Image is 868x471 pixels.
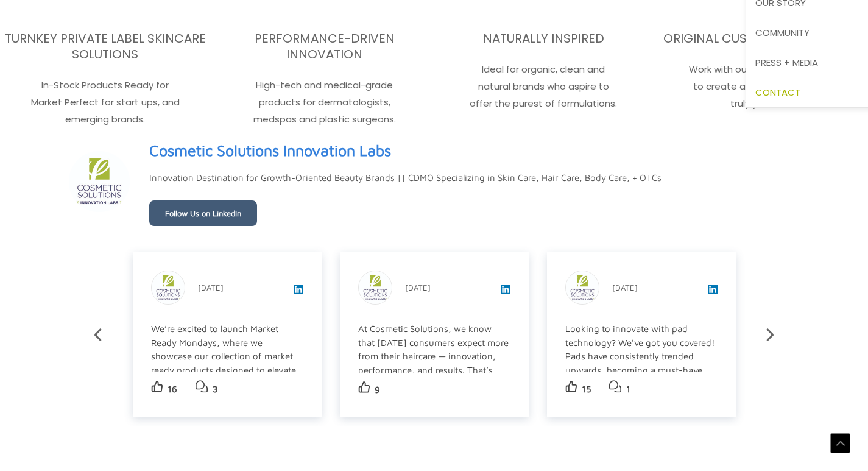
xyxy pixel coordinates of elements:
h3: ORIGINAL CUSTOM FORMULATION [660,30,865,46]
p: In-Stock Products Ready for Market Perfect for start ups, and emerging brands. [3,77,208,128]
a: View post on LinkedIn [294,286,303,296]
a: View page on LinkedIn [149,136,391,165]
p: 15 [582,381,591,398]
h3: TURNKEY PRIVATE LABEL SKINCARE SOLUTIONS [3,30,208,62]
img: sk-post-userpic [566,271,599,304]
p: Ideal for organic, clean and natural brands who aspire to offer the purest of formulations. [442,61,646,112]
p: 16 [168,381,177,398]
p: 1 [626,381,630,398]
p: [DATE] [405,280,431,295]
a: Follow Us on LinkedIn [149,200,257,226]
a: View post on LinkedIn [708,286,718,296]
p: Innovation Destination for Growth-Oriented Beauty Brands || CDMO Specializing in Skin Care, Hair ... [149,169,662,186]
p: 3 [213,381,218,398]
p: [DATE] [198,280,224,295]
a: View post on LinkedIn [501,286,510,296]
h3: NATURALLY INSPIRED [442,30,646,46]
p: [DATE] [612,280,638,295]
img: sk-post-userpic [152,271,185,304]
img: sk-header-picture [69,151,130,212]
span: Press + Media [755,56,818,69]
h3: PERFORMANCE-DRIVEN INNOVATION [222,30,427,62]
p: 9 [375,381,380,398]
img: sk-post-userpic [359,271,392,304]
span: Community [755,26,810,39]
p: Work with our innovation experts to create a formulation that is truly your own. [660,61,865,112]
span: Contact [755,85,800,98]
p: High-tech and medical-grade products for dermatologists, medspas and plastic surgeons. [222,77,427,128]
